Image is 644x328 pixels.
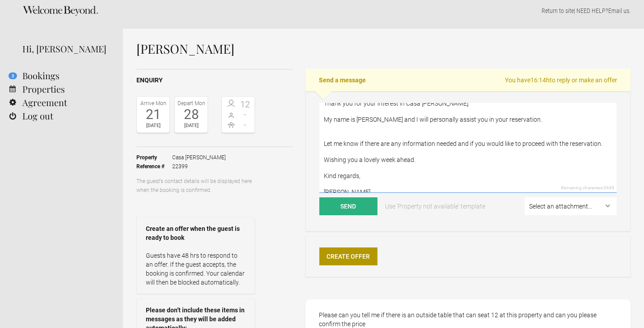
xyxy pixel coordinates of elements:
p: Guests have 48 hrs to respond to an offer. If the guest accepts, the booking is confirmed. Your c... [146,251,246,287]
div: [DATE] [177,121,205,130]
button: Send [319,197,377,215]
span: 12 [238,100,253,109]
h2: Enquiry [136,76,293,85]
div: Arrive Mon [139,99,167,108]
flynt-countdown: 16:14h [530,77,550,84]
span: - [238,110,253,119]
div: Hi, [PERSON_NAME] [22,42,110,55]
div: Depart Mon [177,99,205,108]
strong: Property [136,153,172,162]
span: Casa [PERSON_NAME] [172,153,226,162]
span: 22399 [172,162,226,171]
span: - [238,120,253,129]
p: | NEED HELP? . [136,6,631,15]
span: You have to reply or make an offer [505,76,617,85]
h1: [PERSON_NAME] [136,42,631,55]
strong: Create an offer when the guest is ready to book [146,224,246,242]
a: Return to site [542,7,574,14]
flynt-notification-badge: 3 [8,72,17,79]
strong: Reference # [136,162,172,171]
div: [DATE] [139,121,167,130]
a: Email us [608,7,629,14]
a: Use 'Property not available' template [379,197,491,215]
div: 28 [177,108,205,121]
div: 21 [139,108,167,121]
a: Create Offer [319,247,377,265]
p: The guest’s contact details will be displayed here when the booking is confirmed. [136,177,255,195]
h2: Send a message [305,69,631,91]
